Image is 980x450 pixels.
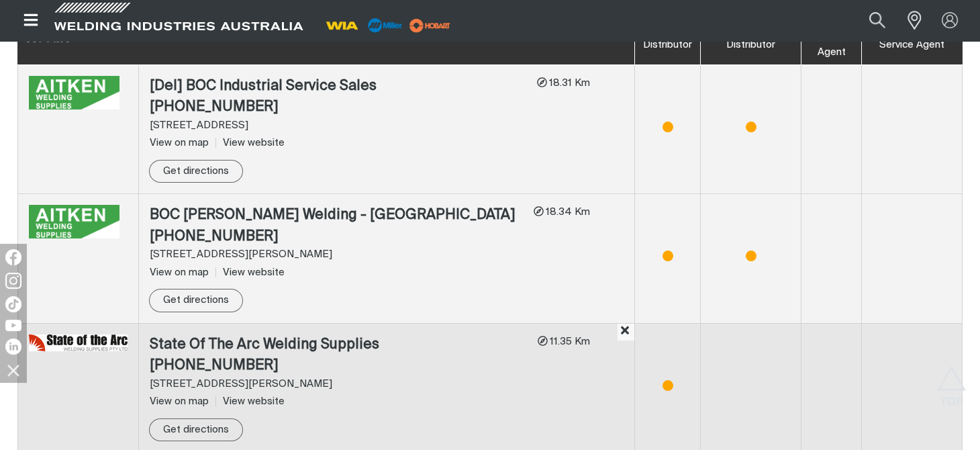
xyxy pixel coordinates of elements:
div: [PHONE_NUMBER] [150,226,523,248]
img: YouTube [5,320,21,331]
img: BOC Aitken Welding - Stapylton [29,205,119,238]
img: Facebook [5,249,21,265]
img: TikTok [5,296,21,312]
img: miller [405,15,454,36]
div: BOC [PERSON_NAME] Welding - [GEOGRAPHIC_DATA] [150,205,523,226]
button: Scroll to top [936,366,967,396]
a: Get directions [149,418,243,442]
img: [Del] BOC Industrial Service Sales [29,76,119,109]
div: [STREET_ADDRESS][PERSON_NAME] [150,377,527,392]
img: hide socials [2,359,25,381]
div: [Del] BOC Industrial Service Sales [150,76,526,97]
div: [PHONE_NUMBER] [150,97,526,118]
a: Get directions [149,289,243,312]
span: 11.35 Km [548,336,590,347]
img: State Of The Arc Welding Supplies [29,334,128,351]
div: State Of The Arc Welding Supplies [150,334,527,356]
a: View website [215,267,285,277]
span: 18.31 Km [547,78,590,88]
a: miller [405,20,454,30]
a: View website [215,396,285,406]
div: [PHONE_NUMBER] [150,355,527,377]
span: View on map [150,138,209,148]
span: 18.34 Km [544,207,590,217]
img: Instagram [5,273,21,289]
a: View website [215,138,285,148]
a: Get directions [149,160,243,183]
div: [STREET_ADDRESS] [150,118,526,134]
img: LinkedIn [5,339,21,355]
input: Product name or item number... [838,5,900,36]
span: View on map [150,267,209,277]
div: [STREET_ADDRESS][PERSON_NAME] [150,247,523,263]
button: Search products [854,5,900,36]
span: View on map [150,396,209,406]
